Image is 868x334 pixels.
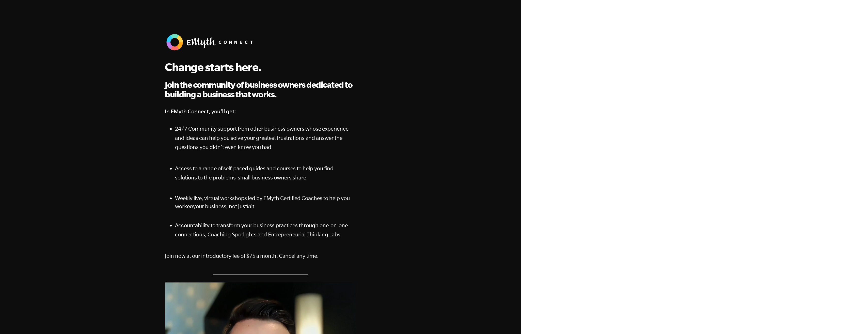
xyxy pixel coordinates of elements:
img: EMyth Connect Banner w White Text [165,33,256,52]
h2: Join the community of business owners dedicated to building a business that works. [165,80,356,99]
p: 24/7 Community support from other business owners whose experience and ideas can help you solve y... [175,124,356,151]
span: Access to a range of self-paced guides and courses to help you find solutions to the problems sma... [175,165,334,180]
span: Accountability to transform your business practices through one-on-one connections, Coaching Spot... [175,222,348,237]
span: it [251,203,254,209]
span: your business, not just [193,203,247,209]
p: Join now at our introductory fee of $75 a month. Cancel any time. [165,251,356,260]
em: on [187,203,193,209]
h1: Change starts here. [165,60,356,74]
span: Weekly live, virtual workshops led by EMyth Certified Coaches to help you work [175,195,350,209]
h4: In EMyth Connect, you'll get: [165,107,356,116]
em: in [247,203,251,209]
